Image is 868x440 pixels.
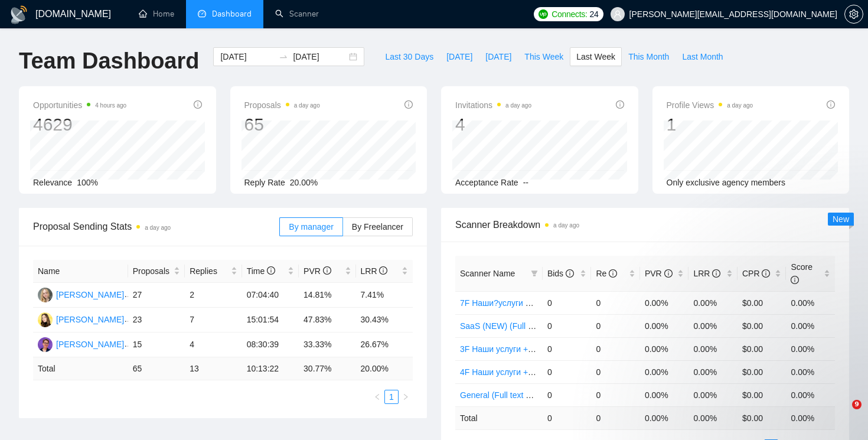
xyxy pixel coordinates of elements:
[455,113,531,136] div: 4
[299,308,355,333] td: 47.83%
[198,9,206,18] span: dashboard
[682,50,723,63] span: Last Month
[299,357,355,380] td: 30.77 %
[547,269,574,278] span: Bids
[505,102,531,109] time: a day ago
[244,98,320,112] span: Proposals
[370,390,384,404] li: Previous Page
[275,9,319,19] a: searchScanner
[852,400,862,409] span: 9
[56,313,124,326] div: [PERSON_NAME]
[279,52,288,61] span: swap-right
[128,333,185,357] td: 15
[299,283,355,308] td: 14.81%
[570,47,622,66] button: Last Week
[33,219,279,234] span: Proposal Sending Stats
[370,390,384,404] button: left
[293,50,347,63] input: End date
[844,9,863,19] a: setting
[738,406,787,429] td: $ 0.00
[361,266,388,276] span: LRR
[242,283,299,308] td: 07:04:40
[356,333,413,357] td: 26.67%
[128,283,185,308] td: 27
[77,178,98,187] span: 100%
[185,283,242,308] td: 2
[591,314,640,337] td: 0
[762,269,770,278] span: info-circle
[95,102,126,109] time: 4 hours ago
[455,178,518,187] span: Acceptance Rate
[56,288,124,301] div: [PERSON_NAME]
[460,390,553,400] a: General (Full text search)
[566,269,574,278] span: info-circle
[455,217,835,232] span: Scanner Breakdown
[374,393,381,400] span: left
[667,113,753,136] div: 1
[543,337,592,360] td: 0
[242,333,299,357] td: 08:30:39
[640,291,689,314] td: 0.00%
[640,314,689,337] td: 0.00%
[616,100,624,109] span: info-circle
[56,338,124,351] div: [PERSON_NAME]
[267,266,275,275] span: info-circle
[460,344,657,354] a: 3F Наши услуги + не известна ЦА (минус наша ЦА)
[356,283,413,308] td: 7.41%
[299,333,355,357] td: 33.33%
[185,333,242,357] td: 4
[244,178,285,187] span: Reply Rate
[290,178,318,187] span: 20.00%
[523,178,528,187] span: --
[460,298,616,308] a: 7F Наши?услуги + ?ЦА (минус наша ЦА)
[33,260,128,283] th: Name
[356,308,413,333] td: 30.43%
[543,383,592,406] td: 0
[378,47,440,66] button: Last 30 Days
[786,291,835,314] td: 0.00%
[455,406,543,429] td: Total
[190,265,228,278] span: Replies
[185,357,242,380] td: 13
[128,260,185,283] th: Proposals
[791,262,812,285] span: Score
[828,400,856,428] iframe: Intercom live chat
[379,266,387,275] span: info-circle
[279,52,288,61] span: to
[38,288,53,302] img: KK
[33,357,128,380] td: Total
[446,50,472,63] span: [DATE]
[622,47,676,66] button: This Month
[543,360,592,383] td: 0
[531,270,538,277] span: filter
[844,5,863,24] button: setting
[289,222,333,232] span: By manager
[712,269,720,278] span: info-circle
[9,5,28,24] img: logo
[640,406,689,429] td: 0.00 %
[384,390,399,404] li: 1
[385,390,398,403] a: 1
[479,47,518,66] button: [DATE]
[385,50,433,63] span: Last 30 Days
[304,266,331,276] span: PVR
[402,393,409,400] span: right
[591,360,640,383] td: 0
[38,339,124,348] a: NV[PERSON_NAME]
[244,113,320,136] div: 65
[614,10,622,18] span: user
[38,312,53,327] img: VM
[688,314,738,337] td: 0.00%
[38,314,124,324] a: VM[PERSON_NAME]
[185,308,242,333] td: 7
[356,357,413,380] td: 20.00 %
[455,98,531,112] span: Invitations
[524,50,563,63] span: This Week
[833,214,849,224] span: New
[220,50,274,63] input: Start date
[591,383,640,406] td: 0
[552,8,587,21] span: Connects:
[352,222,403,232] span: By Freelancer
[738,291,787,314] td: $0.00
[590,8,599,21] span: 24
